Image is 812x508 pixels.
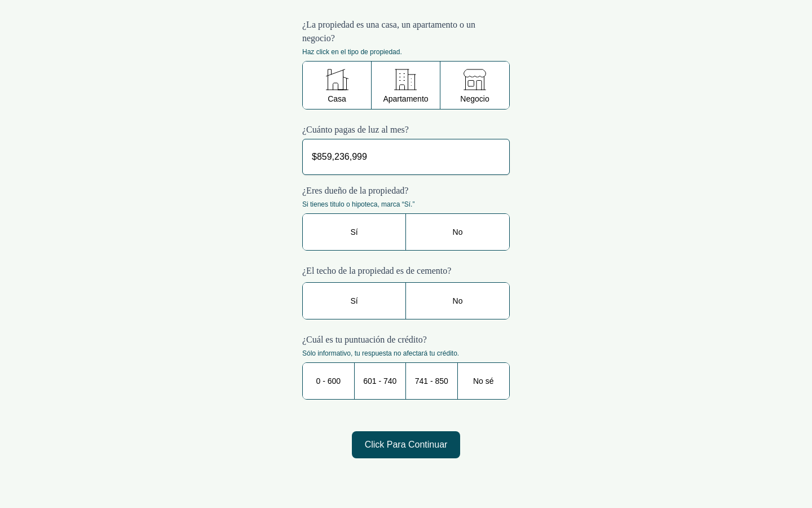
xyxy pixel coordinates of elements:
div: No sé [473,375,494,387]
div: Sólo informativo, tu respuesta no afectará tu crédito. [302,349,510,358]
div: No [453,295,463,306]
div: 0 - 600 [316,375,341,387]
h3: ¿Eres dueño de la propiedad? [302,184,510,198]
h3: ¿El techo de la propiedad es de cemento? [302,264,510,278]
input: Ej. $230 [302,139,510,175]
div: Sí [350,226,358,238]
div: No [453,226,463,238]
div: 741 - 850 [415,375,448,387]
h3: ¿La propiedad es una casa, un apartamento o un negocio? [302,18,510,45]
div: Haz click en el tipo de propiedad. [302,47,510,56]
div: Negocio [460,66,489,104]
span: Click Para Continuar [352,431,460,458]
h3: ¿Cuánto pagas de luz al mes? [302,123,510,137]
div: 601 - 740 [363,375,396,387]
h3: ¿Cuál es tu puntuación de crédito? [302,333,510,347]
div: Si tienes titulo o hipoteca, marca “Sí.” [302,200,510,209]
div: Apartamento [383,66,428,104]
div: Casa [324,66,351,104]
div: Sí [350,295,358,306]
